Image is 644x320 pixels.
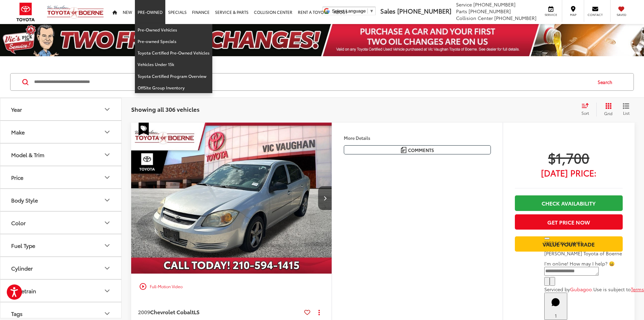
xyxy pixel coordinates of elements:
span: Map [566,13,580,17]
div: Tags [11,310,23,317]
span: List [623,110,629,116]
span: Special [139,123,149,135]
a: OffSite Group Inventory [135,82,212,93]
a: Vehicles Under 15k [135,59,212,70]
button: Close [544,237,550,239]
a: Toyota Certified Pre-Owned Vehicles [135,47,212,59]
button: Actions [313,306,325,318]
span: [DATE] Price: [515,169,623,176]
button: PricePrice [0,166,122,188]
button: Get Price Now [515,214,623,230]
span: Sales [380,6,396,15]
span: [PHONE_NUMBER] [473,1,516,8]
span: Use is subject to [593,286,631,293]
span: [PHONE_NUMBER] [397,6,451,15]
textarea: Type your message [544,267,599,276]
a: Pre-Owned Vehicles [135,24,212,36]
span: Service [456,1,472,8]
span: ▼ [369,8,374,14]
div: Fuel Type [103,241,111,250]
button: Select sort value [578,103,596,116]
span: Comments [408,147,434,153]
button: List View [618,103,635,116]
div: Body Style [11,197,38,203]
div: Make [11,129,25,135]
a: 2009 Chevrolet Cobalt LS2009 Chevrolet Cobalt LS2009 Chevrolet Cobalt LS2009 Chevrolet Cobalt LS [131,123,332,274]
span: Contact [588,13,603,17]
div: Drivetrain [11,287,36,294]
span: Saved [614,13,629,17]
a: Value Your Trade [515,236,623,252]
a: Terms [631,286,644,293]
a: Check Availability [515,195,623,211]
button: DrivetrainDrivetrain [0,280,122,302]
span: Grid [604,110,613,116]
span: Collision Center [456,15,493,21]
div: Model & Trim [103,151,111,159]
h4: More Details [344,135,491,140]
a: 2009Chevrolet CobaltLS [138,308,302,316]
a: Toyota Certified Program Overview [135,70,212,82]
img: Comments [401,147,406,153]
button: Search [591,73,622,90]
p: [PERSON_NAME] Toyota of Boerne [544,250,644,257]
div: Model & Trim [11,151,44,158]
span: $1,700 [515,149,623,166]
span: I'm online! How may I help? 😀 [544,260,615,267]
div: Cylinder [103,264,111,272]
span: dropdown dots [318,310,320,315]
span: Parts [456,8,467,15]
span: Select Language [332,8,366,14]
img: 2009 Chevrolet Cobalt LS [131,123,332,274]
p: [PERSON_NAME] [544,240,644,247]
button: Grid View [596,103,618,116]
img: Vic Vaughan Toyota of Boerne [47,5,104,19]
button: Fuel TypeFuel Type [0,234,122,256]
div: Price [11,174,23,180]
button: Body StyleBody Style [0,189,122,211]
button: Send Message [550,277,555,286]
span: Sort [581,110,589,116]
span: [PHONE_NUMBER] [469,8,511,15]
span: Showing all 306 vehicles [131,105,199,113]
span: LS [194,308,199,316]
span: 2009 [138,308,150,316]
button: Model & TrimModel & Trim [0,144,122,166]
div: Make [103,128,111,136]
a: Select Language​ [332,8,374,14]
button: YearYear [0,98,122,120]
button: Toggle Chat Window [544,293,567,320]
div: Drivetrain [103,287,111,295]
div: Body Style [103,196,111,204]
input: Search by Make, Model, or Keyword [33,74,591,90]
button: ColorColor [0,212,122,234]
span: Serviced by [544,286,570,293]
button: Chat with SMS [544,277,550,286]
a: Pre-owned Specials [135,36,212,47]
div: Cylinder [11,265,33,271]
span: 1 [555,312,557,319]
div: Price [103,173,111,182]
a: Gubagoo. [570,286,593,293]
div: Color [11,219,26,226]
div: Year [11,106,22,112]
div: Fuel Type [11,242,35,249]
div: Tags [103,310,111,318]
div: Year [103,105,111,113]
button: MakeMake [0,121,122,143]
svg: Start Chat [547,294,565,311]
span: [PHONE_NUMBER] [494,15,536,21]
div: Color [103,219,111,227]
button: Next image [318,186,332,210]
div: Close[PERSON_NAME][PERSON_NAME] Toyota of BoerneI'm online! How may I help? 😀Type your messageCha... [544,233,644,293]
button: CylinderCylinder [0,257,122,279]
span: Chevrolet Cobalt [150,308,194,316]
span: Service [543,13,558,17]
button: Comments [344,145,491,154]
div: 2009 Chevrolet Cobalt LS 0 [131,123,332,274]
